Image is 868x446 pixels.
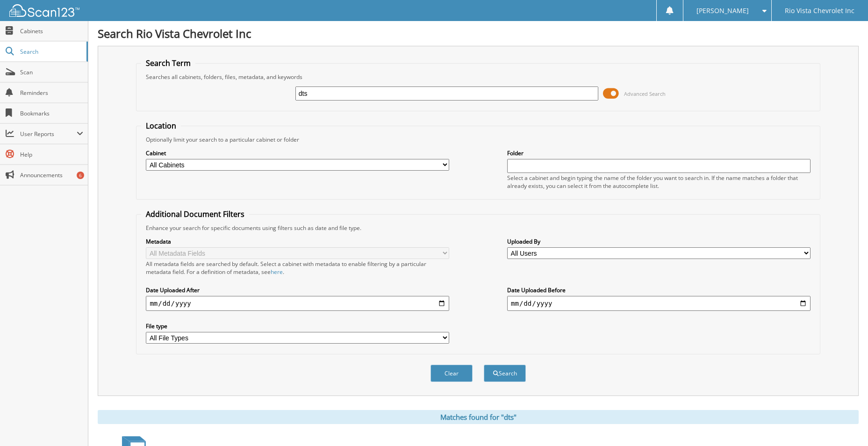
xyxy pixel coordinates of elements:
div: Select a cabinet and begin typing the name of the folder you want to search in. If the name match... [507,174,811,190]
label: Date Uploaded Before [507,286,811,294]
input: end [507,296,811,311]
span: Help [20,151,83,158]
legend: Location [141,121,181,131]
label: File type [146,322,449,330]
span: Advanced Search [624,90,666,97]
span: Scan [20,68,83,76]
button: Clear [430,365,473,382]
span: Search [20,48,82,56]
a: here [271,268,283,276]
span: Cabinets [20,27,83,35]
label: Metadata [146,237,449,245]
span: [PERSON_NAME] [696,8,749,14]
div: Matches found for "dts" [98,410,859,424]
span: Announcements [20,171,83,179]
h1: Search Rio Vista Chevrolet Inc [98,26,859,41]
label: Uploaded By [507,237,811,245]
input: start [146,296,449,311]
span: Bookmarks [20,109,83,117]
div: Optionally limit your search to a particular cabinet or folder [141,136,815,144]
div: Searches all cabinets, folders, files, metadata, and keywords [141,73,815,81]
img: scan123-logo-white.svg [9,4,79,17]
legend: Additional Document Filters [141,209,249,219]
label: Folder [507,149,811,157]
div: 6 [77,172,84,179]
span: Rio Vista Chevrolet Inc [785,8,854,14]
span: User Reports [20,130,77,138]
legend: Search Term [141,58,195,68]
label: Date Uploaded After [146,286,449,294]
label: Cabinet [146,149,449,157]
span: Reminders [20,89,83,97]
div: Enhance your search for specific documents using filters such as date and file type. [141,224,815,232]
div: All metadata fields are searched by default. Select a cabinet with metadata to enable filtering b... [146,260,449,276]
button: Search [484,365,526,382]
